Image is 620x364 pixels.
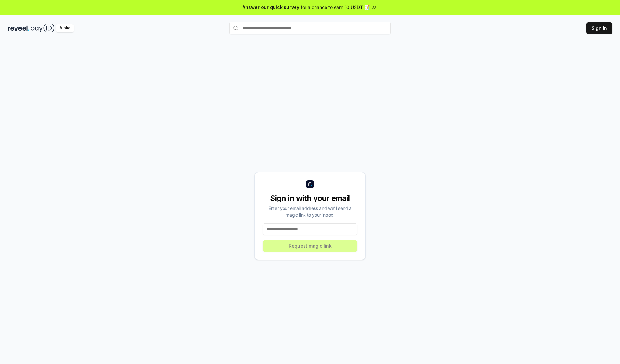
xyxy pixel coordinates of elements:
img: pay_id [31,24,55,32]
button: Sign In [586,22,612,34]
span: Answer our quick survey [243,4,299,11]
span: for a chance to earn 10 USDT 📝 [301,4,370,11]
div: Sign in with your email [263,193,357,203]
div: Alpha [56,24,74,32]
div: Enter your email address and we’ll send a magic link to your inbox. [263,205,357,218]
img: reveel_dark [8,24,29,32]
img: logo_small [306,180,314,188]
